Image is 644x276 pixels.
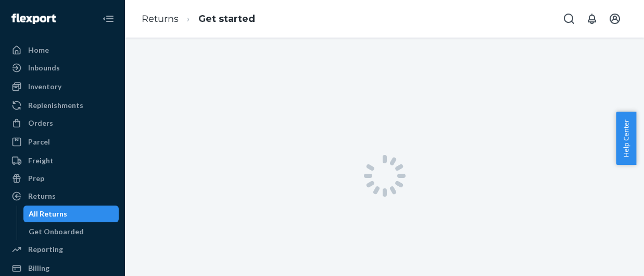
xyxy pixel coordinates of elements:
[28,100,83,111] div: Replenishments
[23,206,119,222] a: All Returns
[28,45,49,55] div: Home
[28,137,50,147] div: Parcel
[28,191,56,201] div: Returns
[6,170,119,187] a: Prep
[6,42,119,58] a: Home
[28,155,54,166] div: Freight
[616,112,636,165] button: Help Center
[29,209,67,219] div: All Returns
[198,13,255,25] a: Get started
[28,173,44,184] div: Prep
[6,78,119,95] a: Inventory
[6,115,119,131] a: Orders
[133,4,263,34] ol: breadcrumbs
[6,188,119,205] a: Returns
[98,8,119,29] button: Close Navigation
[28,81,61,92] div: Inventory
[11,14,56,24] img: Flexport logo
[6,59,119,76] a: Inbounds
[6,134,119,150] a: Parcel
[28,118,53,128] div: Orders
[142,13,179,25] a: Returns
[604,8,625,29] button: Open account menu
[28,244,63,255] div: Reporting
[559,8,579,29] button: Open Search Box
[28,263,49,273] div: Billing
[6,152,119,169] a: Freight
[6,97,119,114] a: Replenishments
[6,241,119,258] a: Reporting
[582,8,602,29] button: Open notifications
[29,226,84,237] div: Get Onboarded
[28,63,60,73] div: Inbounds
[23,223,119,240] a: Get Onboarded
